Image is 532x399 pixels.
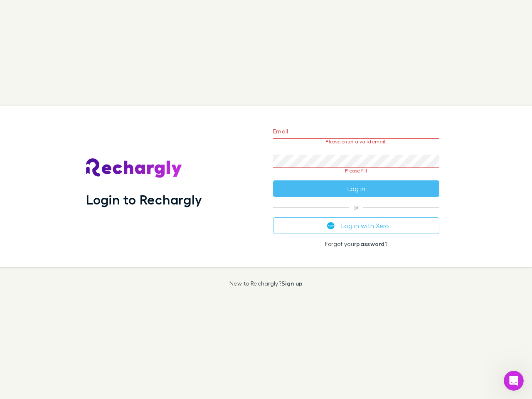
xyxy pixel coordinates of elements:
[273,180,439,197] button: Log in
[327,222,335,229] img: Xero's logo
[356,240,384,247] a: password
[229,280,303,287] p: New to Rechargly?
[281,280,303,287] a: Sign up
[273,207,439,207] span: or
[273,139,439,145] p: Please enter a valid email.
[273,168,439,174] p: Please fill
[504,371,524,391] iframe: Intercom live chat
[86,192,202,207] h1: Login to Rechargly
[273,217,439,234] button: Log in with Xero
[273,241,439,247] p: Forgot your ?
[86,158,182,178] img: Rechargly's Logo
